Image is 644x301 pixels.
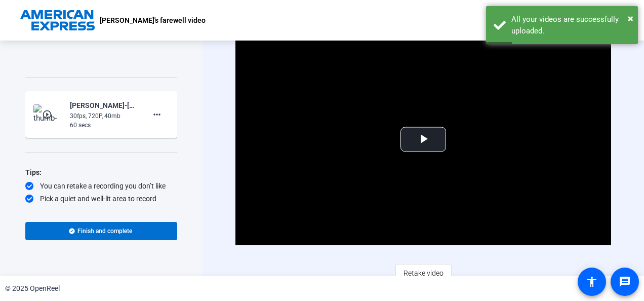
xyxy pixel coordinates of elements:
[70,121,138,130] div: 60 secs
[511,14,630,36] div: All your videos are successfully uploaded.
[586,276,598,288] mat-icon: accessibility
[25,222,177,240] button: Finish and complete
[25,194,177,204] div: Pick a quiet and well-lit area to record
[25,166,177,178] div: Tips:
[20,10,95,30] img: OpenReel logo
[25,181,177,191] div: You can retake a recording you don’t like
[42,109,54,120] mat-icon: play_circle_outline
[77,227,132,235] span: Finish and complete
[404,264,444,283] span: Retake video
[100,14,206,26] p: [PERSON_NAME]'s farewell video
[628,11,633,26] button: Close
[70,99,138,111] div: [PERSON_NAME]-[PERSON_NAME]-s farewell video-[PERSON_NAME]-s farewell video-1759425303243-webcam
[33,104,63,125] img: thumb-nail
[70,111,138,121] div: 30fps, 720P, 40mb
[5,283,60,294] div: © 2025 OpenReel
[619,276,631,288] mat-icon: message
[235,34,611,245] div: Video Player
[628,12,633,24] span: ×
[400,127,446,152] button: Play Video
[151,108,163,121] mat-icon: more_horiz
[395,264,452,282] button: Retake video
